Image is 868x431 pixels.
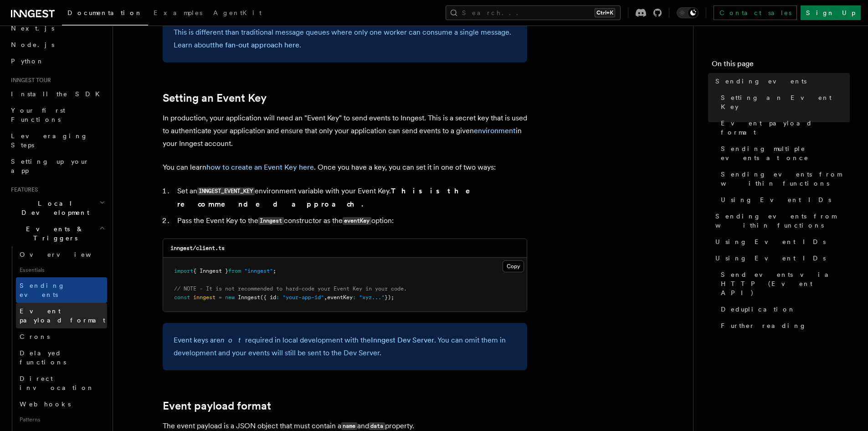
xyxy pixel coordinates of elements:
strong: This is the recommended approach. [177,187,483,208]
a: Inngest Dev Server [371,336,434,344]
code: data [369,422,385,430]
span: Node.js [11,41,54,48]
span: Using Event IDs [721,195,831,204]
span: Patterns [16,412,107,427]
a: Sign Up [801,5,861,20]
a: how to create an Event Key here [206,163,314,171]
code: inngest/client.ts [170,245,225,251]
span: }); [385,294,394,301]
span: // NOTE - It is not recommended to hard-code your Event Key in your code. [174,286,407,292]
span: Crons [20,333,50,340]
a: Webhooks [16,396,107,412]
span: Local Development [7,199,99,217]
a: Event payload format [163,400,271,412]
a: Examples [148,3,208,25]
span: Leveraging Steps [11,132,88,149]
a: Python [7,53,107,69]
span: from [228,268,241,274]
span: AgentKit [213,9,262,16]
a: Sending events from within functions [717,166,850,192]
span: Event payload format [721,119,850,137]
a: the fan-out approach here [212,41,299,49]
p: In production, your application will need an "Event Key" to send events to Inngest. This is a sec... [163,112,527,150]
span: Inngest [238,294,260,301]
span: "your-app-id" [282,294,324,301]
a: Event payload format [717,115,850,140]
a: Documentation [62,3,148,26]
span: Features [7,186,38,193]
span: Send events via HTTP (Event API) [721,270,850,297]
a: Node.js [7,36,107,53]
button: Copy [503,260,524,272]
button: Events & Triggers [7,221,107,246]
a: AgentKit [208,3,267,25]
span: Python [11,57,44,65]
span: Events & Triggers [7,224,99,243]
a: Leveraging Steps [7,128,107,153]
a: Sending events from within functions [712,208,850,234]
span: , [324,294,327,301]
span: Examples [154,9,202,16]
span: Using Event IDs [715,254,826,263]
span: Event payload format [20,307,105,324]
button: Local Development [7,195,107,221]
span: ; [273,268,276,274]
span: Delayed functions [20,349,66,366]
span: = [219,294,222,301]
a: Delayed functions [16,345,107,370]
a: Crons [16,328,107,345]
h4: On this page [712,58,850,73]
a: Sending events [712,73,850,89]
span: new [225,294,235,301]
span: Essentials [16,263,107,277]
span: Direct invocation [20,375,94,391]
a: environment [474,126,516,135]
button: Search...Ctrl+K [446,5,621,20]
span: Sending events from within functions [721,170,850,188]
span: Further reading [721,321,806,330]
a: Setting an Event Key [163,92,267,104]
span: import [174,268,193,274]
a: Using Event IDs [712,250,850,266]
a: Your first Functions [7,102,107,128]
a: Setting up your app [7,153,107,179]
a: Using Event IDs [712,234,850,250]
span: Sending events [20,282,65,298]
a: Overview [16,246,107,263]
span: "inngest" [244,268,273,274]
a: Send events via HTTP (Event API) [717,266,850,301]
span: inngest [193,294,216,301]
li: Pass the Event Key to the constructor as the option: [175,214,527,228]
span: eventKey [327,294,353,301]
span: : [353,294,356,301]
a: Next.js [7,20,107,36]
code: INNGEST_EVENT_KEY [197,187,255,195]
a: Sending events [16,277,107,303]
span: Your first Functions [11,107,65,123]
button: Toggle dark mode [677,7,699,18]
span: Setting up your app [11,158,89,174]
em: not [221,336,245,344]
span: Deduplication [721,305,796,314]
p: Event keys are required in local development with the . You can omit them in development and your... [174,334,516,359]
span: Overview [20,251,113,258]
kbd: Ctrl+K [595,8,615,17]
span: const [174,294,190,301]
span: "xyz..." [359,294,385,301]
a: Direct invocation [16,370,107,396]
span: Using Event IDs [715,237,826,246]
a: Event payload format [16,303,107,328]
span: Sending events [715,77,806,86]
span: ({ id [260,294,276,301]
span: Documentation [67,9,143,16]
a: Sending multiple events at once [717,140,850,166]
span: Sending events from within functions [715,212,850,230]
p: You can learn . Once you have a key, you can set it in one of two ways: [163,161,527,174]
span: Sending multiple events at once [721,144,850,162]
a: Using Event IDs [717,192,850,208]
span: Webhooks [20,400,71,408]
span: Setting an Event Key [721,93,850,111]
li: Set an environment variable with your Event Key. [175,185,527,211]
a: Deduplication [717,301,850,317]
a: Further reading [717,317,850,334]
